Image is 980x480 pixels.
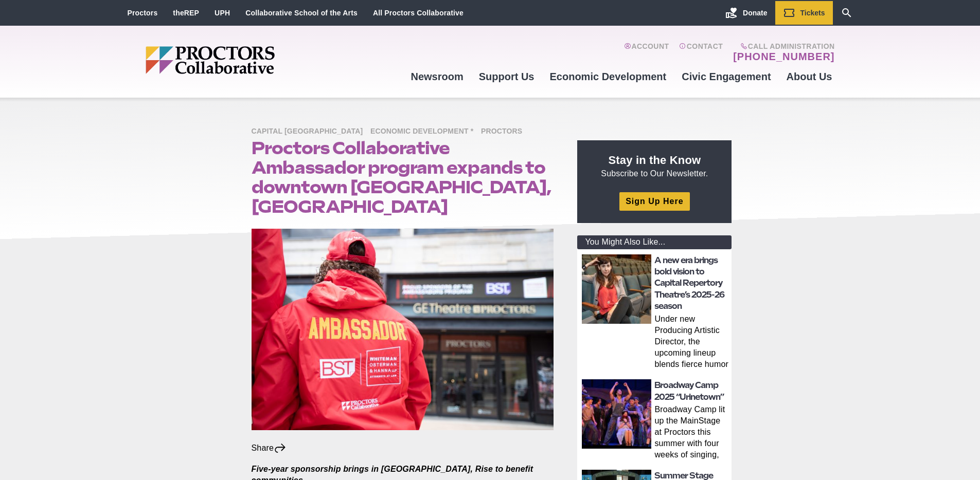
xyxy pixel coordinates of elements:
[370,125,478,138] span: Economic Development *
[215,9,230,17] a: UPH
[146,46,354,74] img: Proctors logo
[718,1,775,25] a: Donate
[590,153,719,179] p: Subscribe to Our Newsletter.
[654,380,724,401] a: Broadway Camp 2025 “Urinetown”
[481,125,527,138] span: Proctors
[775,1,833,25] a: Tickets
[252,442,287,454] div: Share
[679,42,723,63] a: Contact
[252,138,554,216] h1: Proctors Collaborative Ambassador program expands to downtown [GEOGRAPHIC_DATA], [GEOGRAPHIC_DATA]
[577,235,732,249] div: You Might Also Like...
[779,63,840,90] a: About Us
[624,42,669,63] a: Account
[800,9,825,17] span: Tickets
[609,154,701,167] strong: Stay in the Know
[481,126,527,135] a: Proctors
[373,9,464,17] a: All Proctors Collaborative
[245,9,358,17] a: Collaborative School of the Arts
[252,125,368,138] span: Capital [GEOGRAPHIC_DATA]
[403,63,471,90] a: Newsroom
[128,9,158,17] a: Proctors
[730,42,834,50] span: Call Administration
[471,63,542,90] a: Support Us
[173,9,199,17] a: theREP
[542,63,674,90] a: Economic Development
[674,63,778,90] a: Civic Engagement
[619,192,689,210] a: Sign Up Here
[654,313,728,372] p: Under new Producing Artistic Director, the upcoming lineup blends fierce humor and dazzling theat...
[582,379,651,449] img: thumbnail: Broadway Camp 2025 “Urinetown”
[252,126,368,135] a: Capital [GEOGRAPHIC_DATA]
[582,254,651,324] img: thumbnail: A new era brings bold vision to Capital Repertory Theatre’s 2025-26 season
[733,50,834,63] a: [PHONE_NUMBER]
[370,126,478,135] a: Economic Development *
[654,404,728,463] p: Broadway Camp lit up the MainStage at Proctors this summer with four weeks of singing, dancing, a...
[654,255,724,311] a: A new era brings bold vision to Capital Repertory Theatre’s 2025-26 season
[833,1,861,25] a: Search
[743,9,767,17] span: Donate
